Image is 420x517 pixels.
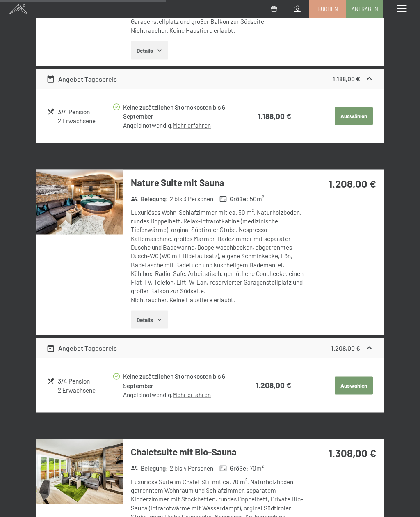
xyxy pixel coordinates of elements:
strong: Belegung : [131,195,168,203]
strong: 1.308,00 € [329,446,376,459]
div: Keine zusätzlichen Stornokosten bis 6. September [123,372,242,391]
strong: 1.208,00 € [256,380,291,390]
span: 70 m² [250,464,264,473]
div: Angebot Tagespreis [46,343,117,353]
button: Details [131,311,168,329]
a: Mehr erfahren [173,391,211,398]
div: Keine zusätzlichen Stornokosten bis 6. September [123,103,242,122]
button: Auswählen [335,107,372,125]
strong: 1.188,00 € [333,75,360,83]
span: Buchen [317,5,338,13]
div: 3/4 Pension [58,377,112,386]
h3: Nature Suite mit Sauna [131,176,306,189]
strong: 1.208,00 € [329,177,376,190]
strong: Belegung : [131,464,168,473]
strong: 1.208,00 € [331,344,360,352]
button: Details [131,41,168,60]
button: Auswählen [335,377,372,395]
img: mss_renderimg.php [36,439,123,504]
h3: Chaletsuite mit Bio-Sauna [131,446,306,458]
div: Angebot Tagespreis [46,74,117,84]
div: 2 Erwachsene [58,386,112,395]
img: mss_renderimg.php [36,170,123,235]
div: Angebot Tagespreis1.208,00 € [36,338,384,358]
div: Angeld notwendig. [123,121,242,130]
strong: 1.188,00 € [258,111,291,121]
a: Anfragen [347,0,383,18]
div: 3/4 Pension [58,107,112,117]
span: 2 bis 4 Personen [170,464,213,473]
a: Mehr erfahren [173,122,211,129]
strong: Größe : [219,464,248,473]
span: Anfragen [352,5,378,13]
div: Luxuriöses Wohn-Schlafzimmer mit ca. 50 m², Naturholzboden, rundes Doppelbett, Relax-Infrarotkabi... [131,208,306,304]
div: Angeld notwendig. [123,391,242,399]
strong: Größe : [219,195,248,203]
div: Angebot Tagespreis1.188,00 € [36,69,384,89]
a: Buchen [310,0,346,18]
span: 50 m² [250,195,264,203]
span: 2 bis 3 Personen [170,195,213,203]
div: 2 Erwachsene [58,117,112,125]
